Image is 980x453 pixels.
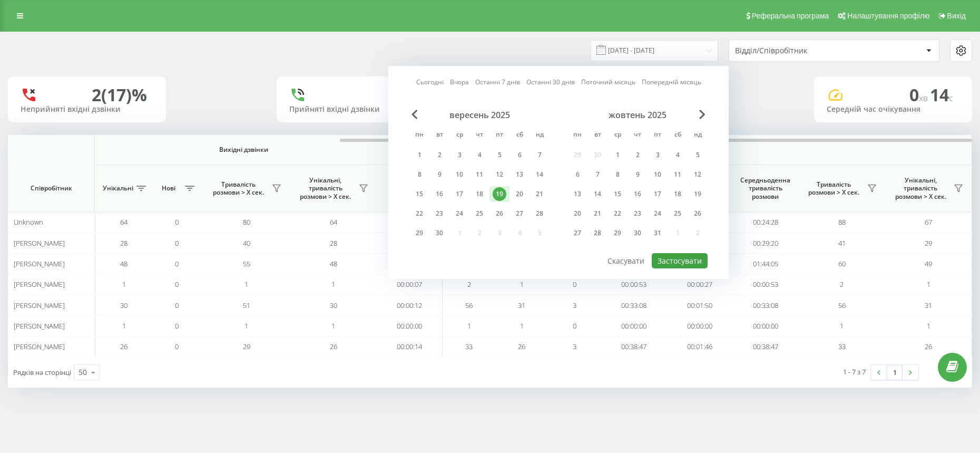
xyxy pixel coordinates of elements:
div: ср 10 вер 2025 р. [449,167,469,182]
abbr: четвер [472,128,487,143]
span: 29 [243,342,250,351]
div: сб 25 жовт 2025 р. [668,206,688,221]
td: 00:00:14 [377,212,443,233]
td: 00:24:28 [732,212,798,233]
div: ср 29 жовт 2025 р. [607,225,628,241]
span: 0 [573,279,576,289]
span: 40 [243,238,250,248]
div: 27 [571,226,584,240]
div: пн 6 жовт 2025 р. [567,167,587,182]
span: 0 [909,83,930,106]
span: 1 [927,279,930,289]
div: 22 [413,207,426,220]
div: 1 - 7 з 7 [843,367,866,377]
td: 00:00:53 [732,274,798,295]
div: 29 [413,226,426,240]
div: чт 2 жовт 2025 р. [628,147,648,163]
div: нд 7 вер 2025 р. [530,147,550,163]
span: Unknown [14,217,43,227]
div: 28 [591,226,604,240]
div: ср 22 жовт 2025 р. [607,206,628,221]
div: 18 [473,187,486,201]
div: пн 27 жовт 2025 р. [567,225,587,241]
div: 27 [513,207,526,220]
div: пн 29 вер 2025 р. [409,225,429,241]
div: пн 13 жовт 2025 р. [567,186,587,202]
div: 8 [413,168,426,181]
span: 49 [925,259,932,268]
span: Середньоденна тривалість розмови [740,176,790,201]
span: [PERSON_NAME] [14,342,65,351]
td: 00:33:08 [601,295,667,315]
a: Вчора [450,77,469,87]
td: 00:00:14 [377,336,443,357]
span: 14 [930,83,953,106]
div: пн 1 вер 2025 р. [409,147,429,163]
div: пн 15 вер 2025 р. [409,186,429,202]
span: 1 [244,279,248,289]
div: жовтень 2025 [567,110,708,120]
a: Поточний місяць [581,77,635,87]
span: 0 [175,217,179,227]
div: 23 [433,207,446,220]
div: 8 [611,168,624,181]
abbr: середа [610,128,625,143]
div: пн 20 жовт 2025 р. [567,206,587,221]
td: 00:00:53 [601,274,667,295]
div: 9 [631,168,644,181]
span: 41 [838,238,846,248]
span: 1 [331,279,335,289]
div: 30 [433,226,446,240]
div: 16 [631,187,644,201]
span: 0 [175,342,179,351]
div: 2 (17)% [92,85,147,105]
div: 12 [691,168,704,181]
div: ср 24 вер 2025 р. [449,206,469,221]
div: нд 14 вер 2025 р. [530,167,550,182]
div: пт 24 жовт 2025 р. [648,206,668,221]
div: 3 [453,148,466,162]
td: 00:00:07 [377,274,443,295]
div: чт 11 вер 2025 р. [469,167,489,182]
span: Реферальна програма [752,12,829,20]
div: 9 [433,168,446,181]
div: Неприйняті вхідні дзвінки [21,105,153,114]
div: 3 [651,148,664,162]
div: пт 12 вер 2025 р. [489,167,509,182]
div: 7 [591,168,604,181]
div: вт 28 жовт 2025 р. [587,225,607,241]
div: чт 4 вер 2025 р. [469,147,489,163]
span: [PERSON_NAME] [14,238,65,248]
a: 1 [887,365,903,380]
div: Середній час очікування [827,105,959,114]
abbr: субота [512,128,527,143]
div: 16 [433,187,446,201]
div: 50 [79,367,87,378]
span: [PERSON_NAME] [14,321,65,331]
div: Відділ/Співробітник [735,46,861,55]
a: Попередній місяць [642,77,701,87]
div: Прийняті вхідні дзвінки [289,105,422,114]
span: 1 [520,279,524,289]
td: 00:00:00 [732,316,798,336]
span: 1 [927,321,930,331]
span: 31 [925,301,932,310]
div: пн 8 вер 2025 р. [409,167,429,182]
span: 88 [838,217,846,227]
a: Останні 30 днів [526,77,575,87]
abbr: середа [452,128,467,143]
div: вт 30 вер 2025 р. [429,225,449,241]
a: Сьогодні [416,77,444,87]
div: 19 [691,187,704,201]
div: 26 [691,207,704,220]
span: 28 [120,238,128,248]
span: 0 [573,321,576,331]
div: пт 3 жовт 2025 р. [648,147,668,163]
div: ср 3 вер 2025 р. [449,147,469,163]
abbr: понеділок [411,128,427,143]
div: пт 26 вер 2025 р. [489,206,509,221]
span: 1 [122,321,126,331]
div: вт 9 вер 2025 р. [429,167,449,182]
span: Налаштування профілю [847,12,929,20]
span: хв [919,92,930,104]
